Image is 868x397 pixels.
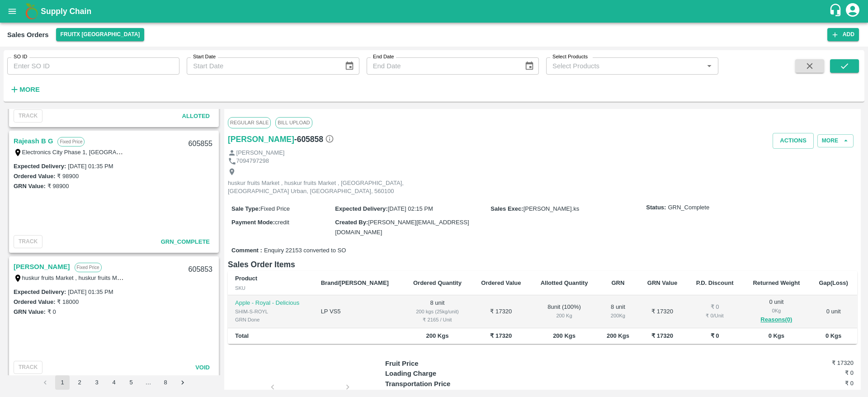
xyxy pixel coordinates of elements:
[607,332,629,339] b: 200 Kgs
[827,28,859,41] button: Add
[57,298,79,305] label: ₹ 18000
[314,295,403,328] td: LP VS5
[228,117,271,128] span: Regular Sale
[341,57,358,75] button: Choose date
[228,179,431,196] p: huskur fruits Market , huskur fruits Market , [GEOGRAPHIC_DATA], [GEOGRAPHIC_DATA] Urban, [GEOGRA...
[141,378,156,387] div: …
[553,332,576,339] b: 200 Kgs
[231,205,260,212] label: Sale Type :
[68,288,113,295] label: [DATE] 01:35 PM
[7,57,179,75] input: Enter SO ID
[750,307,803,315] div: 0 Kg
[521,57,538,75] button: Choose date
[107,375,121,390] button: Go to page 4
[410,316,464,324] div: ₹ 2165 / Unit
[651,332,673,339] b: ₹ 17320
[538,303,591,320] div: 8 unit ( 100 %)
[41,5,829,18] a: Supply Chain
[7,82,42,97] button: More
[23,2,41,20] img: logo
[549,60,701,72] input: Select Products
[410,307,464,316] div: 200 kgs (25kg/unit)
[19,86,40,93] strong: More
[773,133,814,149] button: Actions
[22,274,366,281] label: huskur fruits Market , huskur fruits Market , [GEOGRAPHIC_DATA], [GEOGRAPHIC_DATA] Urban, [GEOGRA...
[187,57,337,75] input: Start Date
[56,28,145,41] button: Select DC
[14,298,55,305] label: Ordered Value:
[14,183,46,189] label: GRN Value:
[235,332,249,339] b: Total
[367,57,517,75] input: End Date
[228,258,857,271] h6: Sales Order Items
[264,246,346,255] span: Enquiry 22153 converted to SO
[775,359,854,368] h6: ₹ 17320
[321,279,389,286] b: Brand/[PERSON_NAME]
[260,205,290,212] span: Fixed Price
[231,219,275,226] label: Payment Mode :
[750,298,803,325] div: 0 unit
[193,53,216,61] label: Start Date
[236,157,269,165] p: 7094797298
[161,238,210,245] span: GRN_Complete
[668,203,709,212] span: GRN_Complete
[14,308,46,315] label: GRN Value:
[90,375,104,390] button: Go to page 3
[829,3,844,19] div: customer-support
[385,359,502,369] p: Fruit Price
[55,375,70,390] button: page 1
[183,259,218,280] div: 605853
[491,205,523,212] label: Sales Exec :
[228,133,294,146] a: [PERSON_NAME]
[413,279,462,286] b: Ordered Quantity
[236,149,285,157] p: [PERSON_NAME]
[385,369,502,378] p: Loading Charge
[175,375,190,390] button: Go to next page
[388,205,433,212] span: [DATE] 02:15 PM
[14,53,27,61] label: SO ID
[481,279,521,286] b: Ordered Value
[124,375,138,390] button: Go to page 5
[47,308,56,315] label: ₹ 0
[703,60,715,72] button: Open
[810,295,857,328] td: 0 unit
[158,375,173,390] button: Go to page 8
[47,183,69,189] label: ₹ 98900
[235,275,257,282] b: Product
[335,205,387,212] label: Expected Delivery :
[2,1,23,22] button: open drawer
[7,29,49,41] div: Sales Orders
[41,7,91,16] b: Supply Chain
[775,379,854,388] h6: ₹ 0
[694,303,736,312] div: ₹ 0
[472,295,531,328] td: ₹ 17320
[275,219,289,226] span: credit
[14,163,66,170] label: Expected Delivery :
[646,203,666,212] label: Status:
[195,364,210,371] span: Void
[294,133,334,146] h6: - 605858
[711,332,719,339] b: ₹ 0
[72,375,87,390] button: Go to page 2
[612,279,625,286] b: GRN
[235,299,307,307] p: Apple - Royal - Delicious
[235,284,307,292] div: SKU
[826,332,841,339] b: 0 Kgs
[775,369,854,378] h6: ₹ 0
[403,295,472,328] td: 8 unit
[426,332,449,339] b: 200 Kgs
[605,312,631,320] div: 200 Kg
[385,379,502,389] p: Transportation Price
[37,375,191,390] nav: pagination navigation
[183,133,218,155] div: 605855
[14,135,53,147] a: Rajeash B G
[373,53,394,61] label: End Date
[817,134,854,147] button: More
[57,137,85,147] p: Fixed Price
[769,332,784,339] b: 0 Kgs
[335,219,368,226] label: Created By :
[647,279,677,286] b: GRN Value
[524,205,580,212] span: [PERSON_NAME].ks
[750,315,803,325] button: Reasons(0)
